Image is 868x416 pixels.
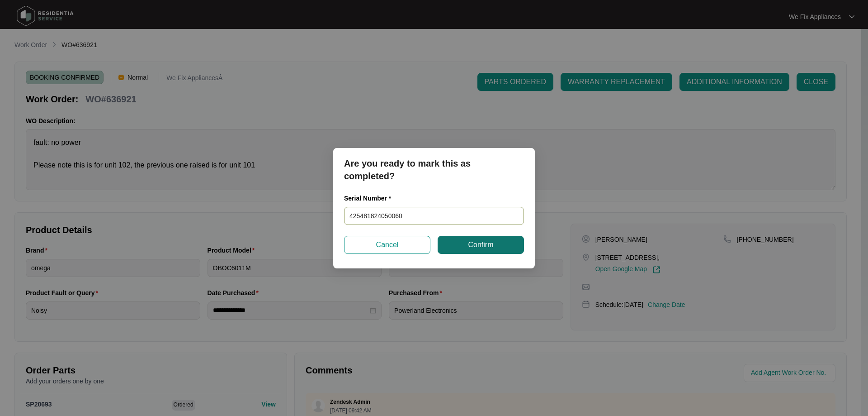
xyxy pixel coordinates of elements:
p: completed? [344,170,524,182]
p: Are you ready to mark this as [344,157,524,170]
label: Serial Number * [344,194,398,203]
button: Confirm [438,236,524,254]
span: Confirm [468,239,493,250]
span: Cancel [376,239,399,250]
button: Cancel [344,236,430,254]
